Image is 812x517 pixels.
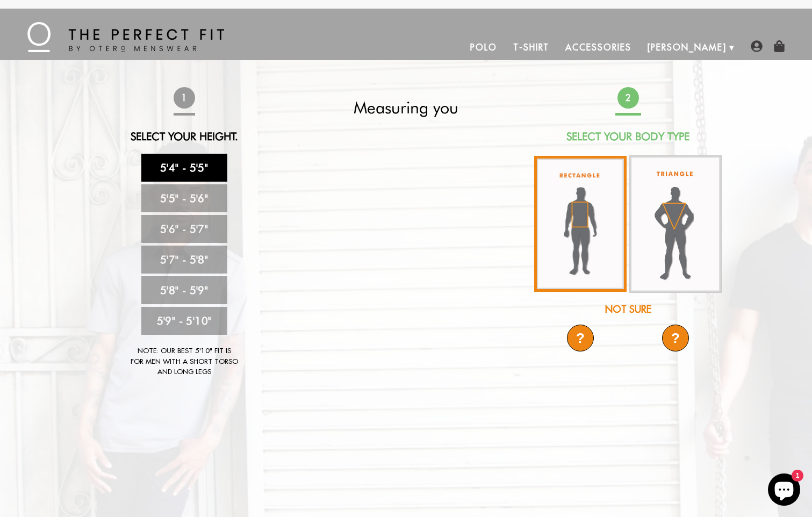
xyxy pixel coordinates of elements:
[662,325,689,351] div: ?
[533,130,723,143] h2: Select Your Body Type
[629,155,722,293] img: triangle-body_336x.jpg
[617,87,639,109] span: 2
[141,184,227,212] a: 5'5" - 5'6"
[173,87,195,109] span: 1
[141,215,227,243] a: 5'6" - 5'7"
[533,302,723,317] div: Not Sure
[773,40,785,52] img: shopping-bag-icon.png
[89,130,279,143] h2: Select Your Height.
[27,22,224,52] img: The Perfect Fit - by Otero Menswear - Logo
[462,34,505,60] a: Polo
[141,276,227,304] a: 5'8" - 5'9"
[765,473,803,508] inbox-online-store-chat: Shopify online store chat
[534,156,627,292] img: rectangle-body_336x.jpg
[131,346,238,377] div: Note: Our best 5'10" fit is for men with a short torso and long legs
[557,34,639,60] a: Accessories
[505,34,557,60] a: T-Shirt
[751,40,763,52] img: user-account-icon.png
[141,246,227,274] a: 5'7" - 5'8"
[567,325,594,351] div: ?
[311,98,501,117] h2: Measuring you
[141,154,227,182] a: 5'4" - 5'5"
[141,307,227,335] a: 5'9" - 5'10"
[639,34,735,60] a: [PERSON_NAME]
